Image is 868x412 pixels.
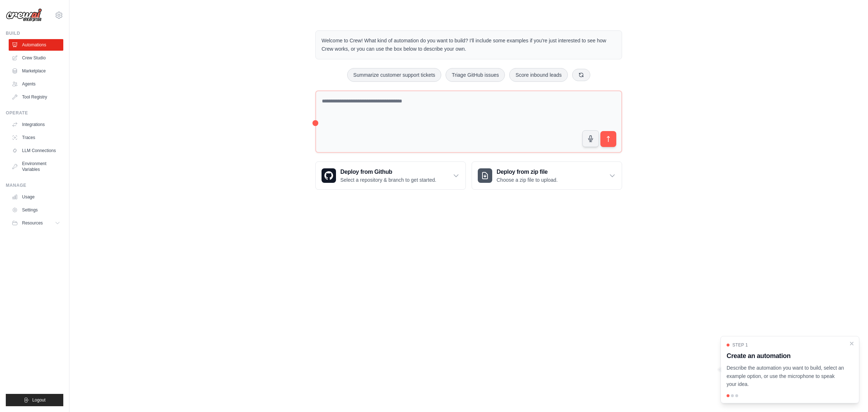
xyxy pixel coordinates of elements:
[9,65,63,77] a: Marketplace
[9,91,63,103] a: Tool Registry
[322,37,616,53] p: Welcome to Crew! What kind of automation do you want to build? I'll include some examples if you'...
[9,132,63,143] a: Traces
[6,30,63,36] div: Build
[727,351,844,361] h3: Create an automation
[9,217,63,229] button: Resources
[340,168,436,176] h3: Deploy from Github
[727,364,844,388] p: Describe the automation you want to build, select an example option, or use the microphone to spe...
[9,52,63,64] a: Crew Studio
[32,397,46,403] span: Logout
[9,39,63,51] a: Automations
[6,110,63,116] div: Operate
[732,342,748,348] span: Step 1
[347,68,441,82] button: Summarize customer support tickets
[9,191,63,203] a: Usage
[509,68,568,82] button: Score inbound leads
[849,341,855,346] button: Close walkthrough
[446,68,505,82] button: Triage GitHub issues
[9,204,63,216] a: Settings
[9,158,63,175] a: Environment Variables
[9,119,63,130] a: Integrations
[6,182,63,188] div: Manage
[6,394,63,406] button: Logout
[6,8,42,22] img: Logo
[9,145,63,156] a: LLM Connections
[22,220,43,226] span: Resources
[497,168,558,176] h3: Deploy from zip file
[340,176,436,184] p: Select a repository & branch to get started.
[9,78,63,90] a: Agents
[497,176,558,184] p: Choose a zip file to upload.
